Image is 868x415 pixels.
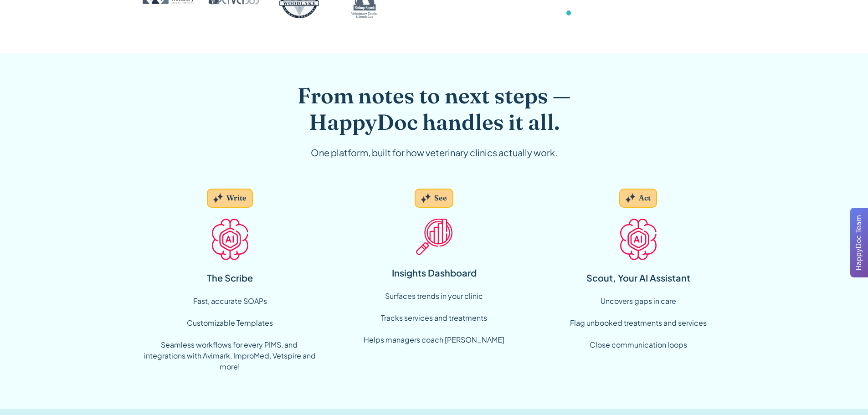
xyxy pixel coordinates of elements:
[581,10,586,15] div: Show slide 4 of 6
[620,219,657,260] img: AI Icon
[392,266,477,280] div: Insights Dashboard
[212,219,248,260] img: AI Icon
[639,193,651,203] div: Act
[364,291,504,345] div: Surfaces trends in your clinic ‍ Tracks services and treatments ‍ Helps managers coach [PERSON_NAME]
[259,82,609,135] h2: From notes to next steps — HappyDoc handles it all.
[586,271,690,285] div: Scout, Your AI Assistant
[207,271,253,285] div: The Scribe
[626,193,635,203] img: Grey sparkles.
[434,193,447,203] div: See
[589,10,593,15] div: Show slide 5 of 6
[143,296,318,372] div: Fast, accurate SOAPs Customizable Templates ‍ Seamless workflows for every PIMS, and integrations...
[596,10,601,15] div: Show slide 6 of 6
[421,193,431,203] img: Grey sparkles.
[213,193,223,203] img: Grey sparkles.
[226,193,247,203] div: Write
[570,296,707,350] div: Uncovers gaps in care Flag unbooked treatments and services Close communication loops
[259,146,609,159] div: One platform, built for how veterinary clinics actually work.
[574,10,578,15] div: Show slide 3 of 6
[559,10,563,15] div: Show slide 1 of 6
[416,219,452,255] img: Insight Icon
[566,10,571,15] div: Show slide 2 of 6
